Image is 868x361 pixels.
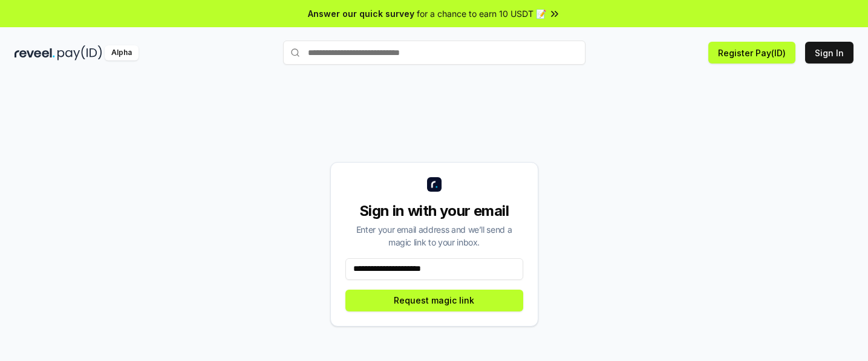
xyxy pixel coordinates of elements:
[805,42,853,63] button: Sign In
[708,42,795,63] button: Register Pay(ID)
[345,223,523,249] div: Enter your email address and we’ll send a magic link to your inbox.
[417,7,546,20] span: for a chance to earn 10 USDT 📝
[427,177,442,192] img: logo_small
[345,290,523,311] button: Request magic link
[345,201,523,221] div: Sign in with your email
[15,45,55,60] img: reveel_dark
[308,7,414,20] span: Answer our quick survey
[57,45,102,60] img: pay_id
[105,45,139,60] div: Alpha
